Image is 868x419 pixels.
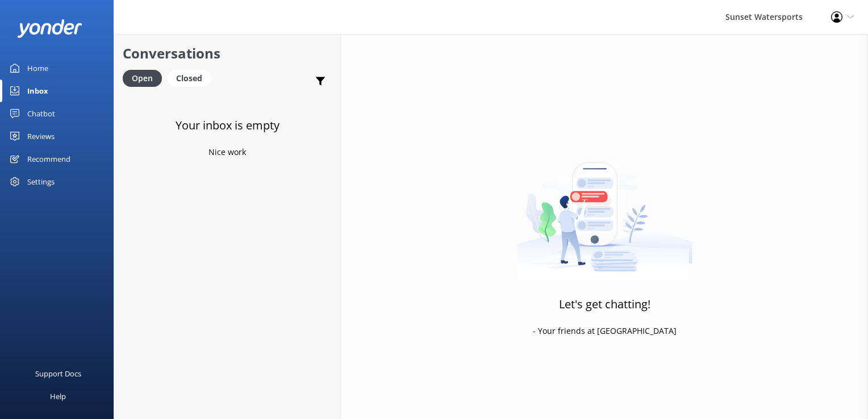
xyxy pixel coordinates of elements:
h3: Your inbox is empty [176,116,279,135]
a: Open [123,72,168,84]
div: Support Docs [35,362,81,385]
div: Closed [168,70,211,87]
div: Chatbot [27,102,55,125]
a: Closed [168,72,216,84]
img: artwork of a man stealing a conversation from at giant smartphone [517,139,692,280]
p: Nice work [208,146,246,158]
div: Inbox [27,79,48,102]
div: Settings [27,170,55,193]
h3: Let's get chatting! [559,295,650,313]
div: Recommend [27,148,70,170]
div: Home [27,57,48,79]
img: yonder-white-logo.png [17,19,82,38]
div: Reviews [27,125,55,148]
h2: Conversations [123,43,332,64]
p: - Your friends at [GEOGRAPHIC_DATA] [533,325,677,337]
div: Open [123,70,162,87]
div: Help [50,385,66,408]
